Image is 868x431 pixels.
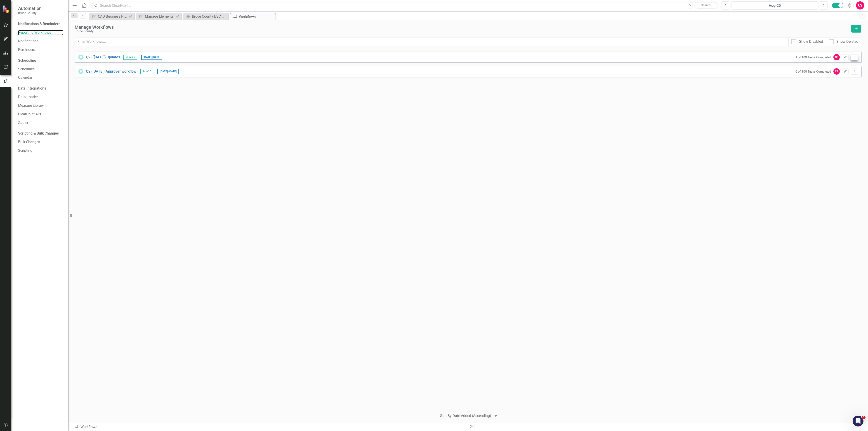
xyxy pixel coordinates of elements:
[18,6,42,11] span: Automation
[731,1,818,9] button: Aug-25
[18,11,42,15] small: Bruce County
[701,3,711,7] span: Search
[141,55,162,60] span: [DATE] - [DATE]
[2,5,10,13] img: ClearPoint Strategy
[137,14,175,19] a: Manage Elements
[75,30,849,33] div: Bruce County
[18,95,63,100] a: Data Loader
[18,112,63,117] a: ClearPoint API
[18,39,63,44] a: Notifications
[92,2,718,9] input: Search ClearPoint...
[795,55,831,59] small: 1 of 109 Tasks Completed
[140,69,153,74] span: Jun-25
[799,39,823,44] div: Show Disabled
[184,14,227,19] a: Bruce County BSC Welcome Page
[18,148,63,153] a: Scripting
[18,131,59,136] div: Scripting & Bulk Changes
[86,55,120,60] a: Q2- ([DATE]) Updates
[157,69,179,74] span: [DATE] - [DATE]
[733,3,816,8] div: Aug-25
[18,21,60,27] div: Notifications & Reminders
[86,69,136,74] a: Q2 ([DATE]) Approver workflow
[853,416,863,426] iframe: Intercom live chat
[18,30,63,35] a: Reporting Workflows
[833,68,840,75] div: CS
[18,47,63,52] a: Reminders
[74,424,465,430] div: Workflows
[192,14,227,19] div: Bruce County BSC Welcome Page
[836,39,858,44] div: Show Deleted
[90,14,128,19] a: CAO Business Plan Initiatives
[833,54,840,60] div: CS
[18,67,63,72] a: Schedules
[18,120,63,126] a: Zapier
[18,103,63,108] a: Measure Library
[694,2,717,9] button: Search
[239,14,274,20] div: Workflows
[18,58,36,63] div: Scheduling
[18,86,46,91] div: Data Integrations
[75,38,789,46] input: Filter Workflows...
[145,14,175,19] div: Manage Elements
[795,70,831,73] small: 0 of 108 Tasks Completed
[123,55,137,60] span: Jun-25
[98,14,128,19] div: CAO Business Plan Initiatives
[18,75,63,80] a: Calendar
[75,25,849,30] div: Manage Workflows
[18,140,63,145] a: Bulk Changes
[862,416,866,419] span: 3
[856,1,864,9] button: CS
